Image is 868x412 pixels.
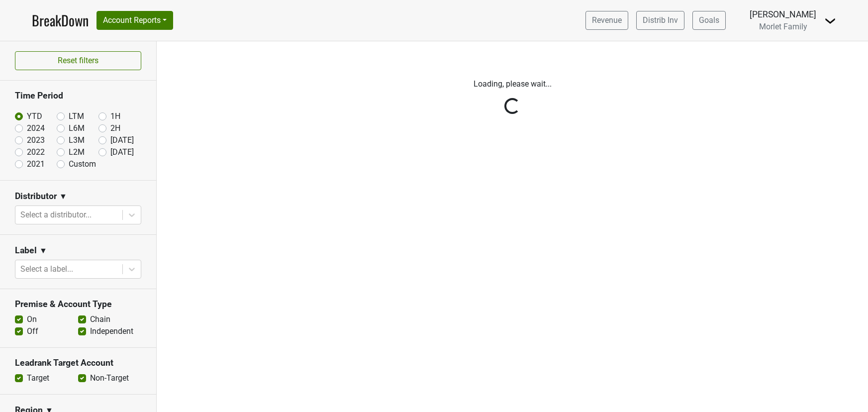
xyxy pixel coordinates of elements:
a: Distrib Inv [636,11,684,30]
span: Morlet Family [759,22,807,31]
div: [PERSON_NAME] [750,8,816,21]
button: Account Reports [96,11,173,30]
img: Dropdown Menu [824,15,836,27]
p: Loading, please wait... [236,78,788,90]
a: BreakDown [32,10,89,31]
a: Goals [692,11,726,30]
a: Revenue [585,11,628,30]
